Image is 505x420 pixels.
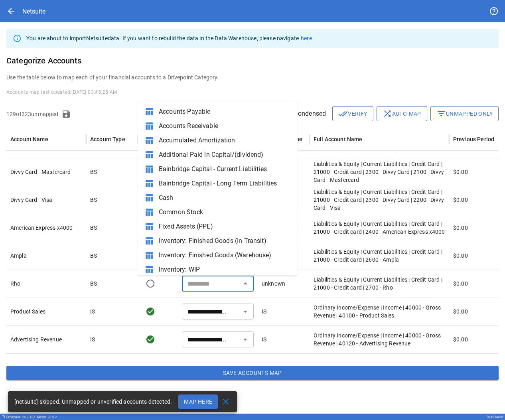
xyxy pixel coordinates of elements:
[144,265,154,274] span: table_chart
[6,73,499,81] p: Use the table below to map each of your financial accounts to a Drivepoint Category.
[453,280,468,288] p: $0.00
[10,224,82,232] p: American Express x4000
[144,193,154,203] span: table_chart
[90,168,97,176] p: BS
[10,136,48,142] div: Account Name
[144,179,154,188] span: table_chart
[262,335,266,343] p: IS
[240,334,251,345] button: Open
[14,394,172,409] div: [netsuite] skipped. Unmapped or unverified accounts detected.
[159,179,291,188] span: Bainbridge Capital - Long Term Liabilities
[144,222,154,231] span: table_chart
[314,331,445,347] p: Ordinary Income/Expense | Income | 40000 - Gross Revenue | 40120 - Advertising Revenue
[144,236,154,246] span: table_chart
[240,278,251,289] button: Close
[453,252,468,260] p: $0.00
[453,335,468,343] p: $0.00
[314,136,363,142] div: Full Account Name
[37,415,57,419] div: Model
[26,31,312,45] div: You are about to import Netsuite data. If you want to rebuild the data in the Data Warehouse, ple...
[22,415,36,419] span: v 6.0.106
[262,280,285,288] p: unknown
[6,110,58,118] p: 129 of 323 unmapped
[90,308,95,315] p: IS
[240,306,251,317] button: Open
[10,168,82,176] p: Divvy Card - Mastercard
[314,304,445,319] p: Ordinary Income/Expense | Income | 40000 - Gross Revenue | 40100 - Product Sales
[10,196,82,204] p: Divvy Card - Visa
[90,136,125,142] div: Account Type
[10,308,82,315] p: Product Sales
[159,265,291,274] span: Inventory: WIP
[10,280,82,288] p: Rho
[178,394,218,409] button: Map Here
[294,109,326,118] span: Condensed
[144,136,154,145] span: table_chart
[6,6,16,16] span: arrow_back
[6,366,499,380] button: Save Accounts Map
[453,168,468,176] p: $0.00
[6,415,36,419] div: Drivepoint
[453,136,494,142] div: Previous Period
[144,250,154,260] span: table_chart
[159,150,291,160] span: Additional Paid in Capital/(dividend)
[6,54,499,67] h6: Categorize Accounts
[159,193,291,203] span: Cash
[144,150,154,160] span: table_chart
[22,8,45,15] div: Netsuite
[453,196,468,204] p: $0.00
[453,308,468,315] p: $0.00
[314,248,445,264] p: Liabilities & Equity | Current Liabilities | Credit Card | 21000 - Credit card | 2600 - Ampla
[338,109,348,118] span: done_all
[159,222,291,231] span: Fixed Assets (PPE)
[159,207,291,217] span: Common Stock
[90,252,97,260] p: BS
[159,136,291,145] span: Accumulated Amortization
[90,280,97,288] p: BS
[486,415,503,419] div: True Classic
[262,308,266,315] p: IS
[332,106,373,121] button: Verify
[453,224,468,232] p: $0.00
[221,397,231,406] span: close
[159,121,291,131] span: Accounts Receivable
[314,188,445,212] p: Liabilities & Equity | Current Liabilities | Credit Card | 21000 - Credit card | 2300 - Divvy Car...
[2,415,5,418] img: Drivepoint
[90,335,95,343] p: IS
[314,160,445,184] p: Liabilities & Equity | Current Liabilities | Credit Card | 21000 - Credit card | 2300 - Divvy Car...
[144,107,154,116] span: table_chart
[159,164,291,174] span: Bainbridge Capital - Current Liabilities
[159,250,291,260] span: Inventory: Finished Goods (Warehouse)
[301,35,312,41] a: here
[90,224,97,232] p: BS
[314,276,445,292] p: Liabilities & Equity | Current Liabilities | Credit Card | 21000 - Credit card | 2700 - Rho
[144,207,154,217] span: table_chart
[144,121,154,131] span: table_chart
[430,106,499,121] button: Unmapped Only
[159,236,291,246] span: Inventory: Finished Goods (In Transit)
[159,107,291,116] span: Accounts Payable
[144,164,154,174] span: table_chart
[383,109,392,118] span: shuffle
[6,89,117,95] span: Accounts map last updated: [DATE] 03:45:25 AM
[377,106,427,121] button: Auto-map
[48,415,57,419] span: v 5.0.2
[436,109,446,118] span: filter_list
[314,220,445,236] p: Liabilities & Equity | Current Liabilities | Credit Card | 21000 - Credit card | 2400 - American ...
[10,335,82,343] p: Advertising Revenue
[90,196,97,204] p: BS
[10,252,82,260] p: Ampla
